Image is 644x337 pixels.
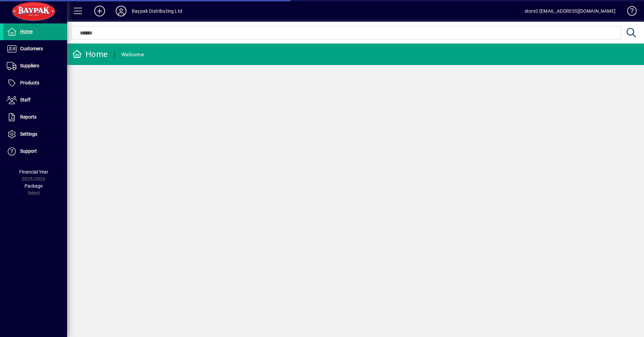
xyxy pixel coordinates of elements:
[20,80,39,85] span: Products
[20,63,39,68] span: Suppliers
[3,92,67,109] a: Staff
[20,46,43,51] span: Customers
[3,58,67,74] a: Suppliers
[20,97,31,103] span: Staff
[3,75,67,91] a: Products
[132,6,182,16] div: Baypak Distributing Ltd
[72,49,108,60] div: Home
[20,131,37,137] span: Settings
[89,5,110,17] button: Add
[20,29,33,34] span: Home
[20,114,37,120] span: Reports
[20,148,37,154] span: Support
[525,6,615,16] div: store2 [EMAIL_ADDRESS][DOMAIN_NAME]
[121,49,144,60] div: Welcome
[19,169,48,175] span: Financial Year
[3,143,67,160] a: Support
[3,41,67,57] a: Customers
[110,5,132,17] button: Profile
[3,109,67,126] a: Reports
[622,1,636,23] a: Knowledge Base
[24,183,43,189] span: Package
[3,126,67,143] a: Settings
